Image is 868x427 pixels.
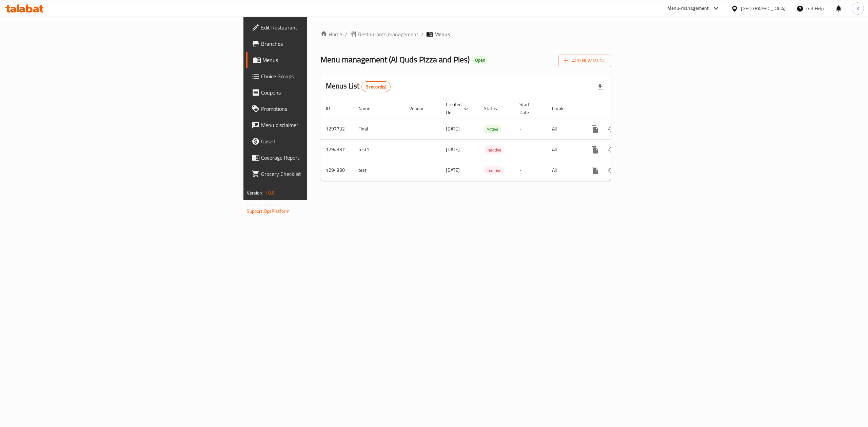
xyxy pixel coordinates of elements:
span: Open [472,57,488,63]
span: Status [484,104,506,113]
span: Inactive [484,167,504,175]
a: Menu disclaimer [246,117,389,133]
span: K [856,5,859,12]
a: Coupons [246,84,389,101]
span: Version: [247,188,263,197]
span: ID [326,104,339,113]
div: Export file [592,79,608,95]
span: Get support on: [247,200,278,209]
nav: breadcrumb [320,30,611,38]
a: Choice Groups [246,68,389,84]
td: - [514,160,547,181]
span: Coverage Report [261,154,383,162]
li: / [421,30,423,38]
a: Grocery Checklist [246,166,389,182]
span: [DATE] [446,166,460,175]
span: [DATE] [446,145,460,154]
button: more [587,121,603,137]
td: All [547,160,581,181]
a: Branches [246,36,389,52]
div: Inactive [484,166,504,175]
div: Inactive [484,146,504,154]
span: 3 record(s) [362,84,391,90]
span: Grocery Checklist [261,170,383,178]
button: more [587,142,603,158]
a: Edit Restaurant [246,19,389,36]
td: - [514,139,547,160]
span: Promotions [261,105,383,113]
span: [DATE] [446,124,460,133]
div: Active [484,125,501,133]
button: Change Status [603,121,619,137]
a: Upsell [246,133,389,149]
a: Menus [246,52,389,68]
span: Menu disclaimer [261,121,383,129]
button: Change Status [603,142,619,158]
span: Start Date [519,100,538,117]
button: Change Status [603,162,619,179]
span: Inactive [484,146,504,154]
h2: Menus List [326,81,391,92]
a: Coverage Report [246,149,389,166]
span: 1.0.0 [264,188,275,197]
span: Menu management ( Al Quds Pizza and Pies ) [320,52,470,67]
span: Choice Groups [261,72,383,80]
span: Edit Restaurant [261,23,383,32]
span: Created On [446,100,470,117]
span: Active [484,125,501,133]
span: Branches [261,40,383,48]
th: Actions [581,98,657,119]
span: Upsell [261,137,383,145]
span: Name [358,104,379,113]
div: [GEOGRAPHIC_DATA] [741,5,786,12]
span: Menus [262,56,383,64]
span: Locale [552,104,573,113]
button: Add New Menu [558,55,611,67]
div: Open [472,56,488,64]
span: Add New Menu [564,57,606,65]
a: Promotions [246,101,389,117]
div: Menu-management [667,4,709,13]
span: Vendor [409,104,432,113]
td: All [547,119,581,139]
table: enhanced table [320,98,657,181]
a: Support.OpsPlatform [247,207,290,216]
td: All [547,139,581,160]
td: - [514,119,547,139]
span: Menus [434,30,450,38]
button: more [587,162,603,179]
div: Total records count [361,81,391,92]
span: Coupons [261,88,383,97]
